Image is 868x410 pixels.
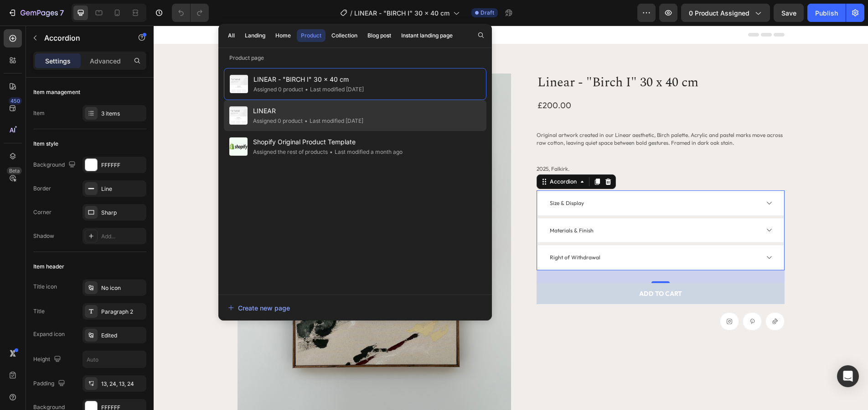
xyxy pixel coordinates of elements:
[350,8,352,18] span: /
[354,8,449,18] span: LINEAR - "BIRCH I" 30 x 40 cm
[33,283,57,291] div: Title icon
[396,200,440,210] p: Materials & Finish
[807,4,846,22] button: Publish
[401,32,453,40] div: Instant landing page
[253,116,303,126] div: Assigned 0 product
[7,167,22,174] div: Beta
[253,105,363,116] span: LINEAR
[253,74,364,85] span: LINEAR - "BIRCH I" 30 x 40 cm
[271,29,295,42] button: Home
[101,161,144,169] div: FFFFFF
[33,378,67,390] div: Padding
[303,85,364,94] div: Last modified [DATE]
[253,147,328,157] div: Assigned the rest of products
[297,29,325,42] button: Product
[394,152,425,160] div: Accordion
[781,9,796,17] span: Save
[101,232,144,241] div: Add...
[383,72,418,88] div: £200.00
[4,4,68,22] button: 7
[275,32,291,40] div: Home
[33,159,77,171] div: Background
[33,208,52,216] div: Corner
[253,85,303,94] div: Assigned 0 product
[397,29,457,42] button: Instant landing page
[383,140,416,147] span: 2025, Falkirk.
[689,8,749,18] span: 0 product assigned
[253,137,403,147] span: Shopify Original Product Template
[837,365,859,387] div: Open Intercom Messenger
[33,330,65,338] div: Expand icon
[774,4,804,22] button: Save
[33,184,51,193] div: Border
[172,4,209,22] div: Undo/Redo
[228,303,290,313] div: Create new page
[367,32,391,40] div: Blog post
[60,7,64,18] p: 7
[33,353,63,366] div: Height
[305,86,308,93] span: •
[224,29,239,42] button: All
[101,110,144,118] div: 3 items
[330,148,333,155] span: •
[45,56,71,66] p: Settings
[33,263,64,271] div: Item header
[245,32,265,40] div: Landing
[486,264,528,272] span: ADD TO CART
[331,32,357,40] div: Collection
[383,258,631,279] button: <p><span style="font-size:14px;">ADD TO CART</span></p>
[396,227,447,237] p: Right of Withdrawal
[218,53,492,63] p: Product page
[101,209,144,217] div: Sharp
[33,232,54,240] div: Shadow
[396,173,430,183] p: Size & Display
[327,29,362,42] button: Collection
[227,299,483,317] button: Create new page
[33,307,45,315] div: Title
[383,106,629,121] span: Original artwork created in our Linear aesthetic, Birch palette. Acrylic and pastel marks move ac...
[241,29,269,42] button: Landing
[815,8,838,18] div: Publish
[33,88,80,96] div: Item management
[328,147,403,157] div: Last modified a month ago
[101,331,144,340] div: Edited
[303,116,363,126] div: Last modified [DATE]
[101,380,144,388] div: 13, 24, 13, 24
[301,32,321,40] div: Product
[363,29,395,42] button: Blog post
[83,351,146,368] input: Auto
[305,117,308,124] span: •
[9,97,22,105] div: 450
[101,284,144,292] div: No icon
[228,32,235,40] div: All
[101,185,144,193] div: Line
[480,9,494,17] span: Draft
[383,48,631,66] h1: Linear - "Birch I" 30 x 40 cm
[44,32,122,43] p: Accordion
[90,56,121,66] p: Advanced
[101,308,144,316] div: Paragraph 2
[33,109,45,117] div: Item
[681,4,770,22] button: 0 product assigned
[33,140,58,148] div: Item style
[154,26,868,410] iframe: Design area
